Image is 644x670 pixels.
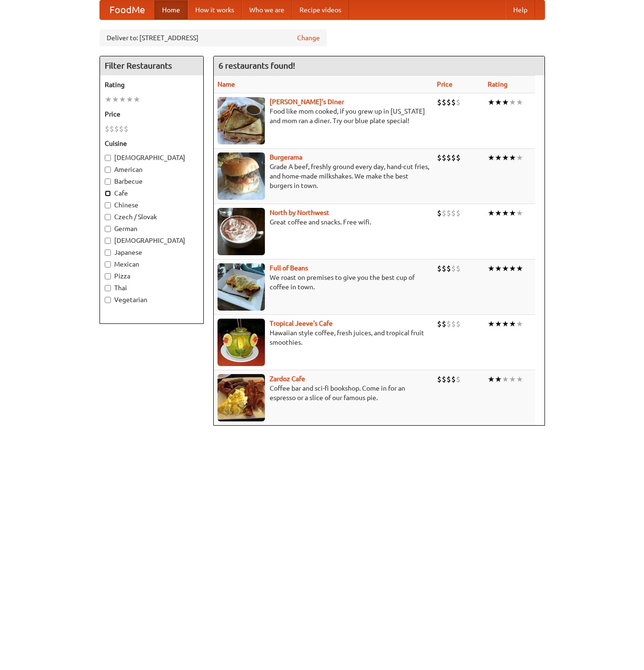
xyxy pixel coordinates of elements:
[105,236,199,245] label: [DEMOGRAPHIC_DATA]
[456,97,461,107] li: $
[437,374,442,384] li: $
[495,152,502,163] li: ★
[509,319,516,329] li: ★
[451,319,456,329] li: $
[105,179,111,185] input: Barbecue
[488,208,495,218] li: ★
[451,152,456,163] li: $
[105,285,111,291] input: Thai
[270,375,305,383] a: Zardoz Cafe
[270,98,344,106] a: [PERSON_NAME]'s Diner
[105,94,112,105] li: ★
[105,190,111,197] input: Cafe
[456,374,461,384] li: $
[495,263,502,274] li: ★
[218,328,429,347] p: Hawaiian style coffee, fresh juices, and tropical fruit smoothies.
[119,94,126,105] li: ★
[133,94,140,105] li: ★
[270,320,333,327] a: Tropical Jeeve's Cafe
[516,97,523,107] li: ★
[105,297,111,303] input: Vegetarian
[124,124,128,134] li: $
[451,263,456,274] li: $
[105,238,111,244] input: [DEMOGRAPHIC_DATA]
[105,124,109,134] li: $
[126,94,133,105] li: ★
[105,261,111,268] input: Mexican
[446,152,451,163] li: $
[488,374,495,384] li: ★
[502,319,509,329] li: ★
[437,263,442,274] li: $
[516,374,523,384] li: ★
[218,384,429,402] p: Coffee bar and sci-fi bookshop. Come in for an espresso or a slice of our famous pie.
[446,319,451,329] li: $
[292,0,349,19] a: Recipe videos
[218,273,429,292] p: We roast on premises to give you the best cup of coffee in town.
[437,80,453,88] a: Price
[509,97,516,107] li: ★
[509,374,516,384] li: ★
[218,80,235,88] a: Name
[446,263,451,274] li: $
[516,263,523,274] li: ★
[509,208,516,218] li: ★
[437,319,442,329] li: $
[100,56,203,75] h4: Filter Restaurants
[105,283,199,293] label: Thai
[105,80,199,89] h5: Rating
[105,273,111,279] input: Pizza
[502,374,509,384] li: ★
[488,319,495,329] li: ★
[502,97,509,107] li: ★
[442,263,446,274] li: $
[442,208,446,218] li: $
[495,319,502,329] li: ★
[105,224,199,233] label: German
[218,217,429,227] p: Great coffee and snacks. Free wifi.
[442,319,446,329] li: $
[105,165,199,174] label: American
[188,0,242,19] a: How it works
[105,167,111,173] input: American
[105,248,199,257] label: Japanese
[105,109,199,119] h5: Price
[495,374,502,384] li: ★
[270,209,329,216] a: North by Northwest
[506,0,535,19] a: Help
[446,374,451,384] li: $
[442,152,446,163] li: $
[516,319,523,329] li: ★
[509,263,516,274] li: ★
[105,155,111,161] input: [DEMOGRAPHIC_DATA]
[105,212,199,222] label: Czech / Slovak
[516,152,523,163] li: ★
[456,152,461,163] li: $
[270,264,308,272] b: Full of Beans
[437,208,442,218] li: $
[154,0,188,19] a: Home
[488,97,495,107] li: ★
[488,152,495,163] li: ★
[495,97,502,107] li: ★
[114,124,119,134] li: $
[105,295,199,304] label: Vegetarian
[105,214,111,220] input: Czech / Slovak
[100,0,154,19] a: FoodMe
[218,107,429,125] p: Food like mom cooked, if you grew up in [US_STATE] and mom ran a diner. Try our blue plate special!
[105,259,199,269] label: Mexican
[105,153,199,162] label: [DEMOGRAPHIC_DATA]
[456,208,461,218] li: $
[105,188,199,198] label: Cafe
[218,208,265,255] img: north.jpg
[446,208,451,218] li: $
[437,152,442,163] li: $
[218,152,265,200] img: burgerama.jpg
[502,208,509,218] li: ★
[456,319,461,329] li: $
[442,97,446,107] li: $
[218,319,265,366] img: jeeves.jpg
